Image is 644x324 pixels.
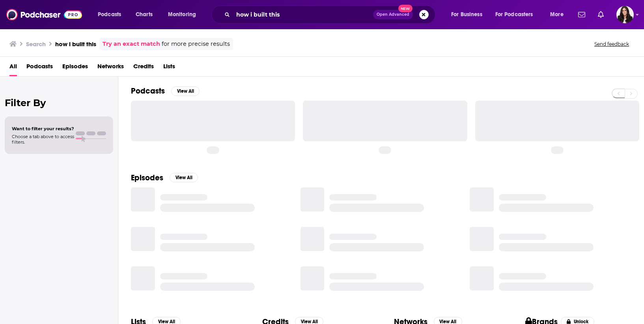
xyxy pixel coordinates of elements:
[616,6,634,23] button: Show profile menu
[55,40,96,48] h3: how i built this
[136,9,153,20] span: Charts
[133,60,154,76] a: Credits
[12,134,74,145] span: Choose a tab above to access filters.
[162,8,206,21] button: open menu
[595,8,607,21] a: Show notifications dropdown
[131,86,200,96] a: PodcastsView All
[575,8,588,21] a: Show notifications dropdown
[98,9,121,20] span: Podcasts
[103,39,160,49] a: Try an exact match
[5,97,113,109] h2: Filter By
[26,60,53,76] a: Podcasts
[170,173,198,182] button: View All
[92,8,131,21] button: open menu
[9,60,17,76] a: All
[162,39,230,49] span: for more precise results
[373,10,413,19] button: Open AdvancedNew
[451,9,482,20] span: For Business
[6,7,82,22] img: Podchaser - Follow, Share and Rate Podcasts
[616,6,634,23] img: User Profile
[163,60,175,76] a: Lists
[131,8,157,21] a: Charts
[377,13,409,17] span: Open Advanced
[495,9,533,20] span: For Podcasters
[168,9,196,20] span: Monitoring
[550,9,564,20] span: More
[171,86,200,96] button: View All
[97,60,124,76] a: Networks
[592,41,631,47] button: Send feedback
[131,173,198,183] a: EpisodesView All
[62,60,88,76] a: Episodes
[490,8,545,21] button: open menu
[26,40,46,48] h3: Search
[233,8,373,21] input: Search podcasts, credits, & more...
[131,86,165,96] h2: Podcasts
[545,8,573,21] button: open menu
[219,6,443,24] div: Search podcasts, credits, & more...
[12,126,74,131] span: Want to filter your results?
[398,5,413,12] span: New
[446,8,492,21] button: open menu
[131,173,163,183] h2: Episodes
[616,6,634,23] span: Logged in as RebeccaShapiro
